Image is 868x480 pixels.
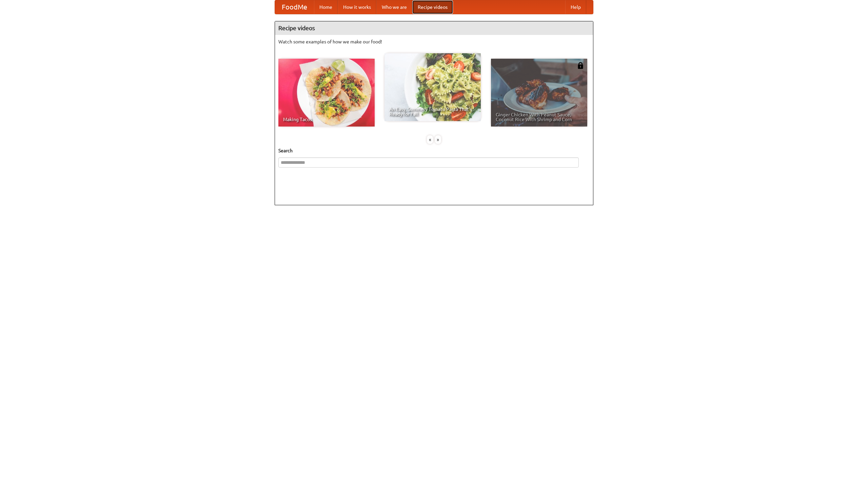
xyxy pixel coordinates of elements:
a: Help [565,0,586,14]
a: Making Tacos [278,59,375,127]
a: An Easy, Summery Tomato Pasta That's Ready for Fall [384,53,481,121]
a: Recipe videos [412,0,453,14]
div: » [435,135,441,144]
div: « [427,135,433,144]
a: Who we are [376,0,412,14]
span: An Easy, Summery Tomato Pasta That's Ready for Fall [389,107,476,116]
h5: Search [278,147,590,154]
h4: Recipe videos [275,21,593,35]
span: Making Tacos [283,117,370,122]
a: Home [314,0,338,14]
img: 483408.png [577,62,584,69]
p: Watch some examples of how we make our food! [278,38,590,45]
a: How it works [338,0,376,14]
a: FoodMe [275,0,314,14]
